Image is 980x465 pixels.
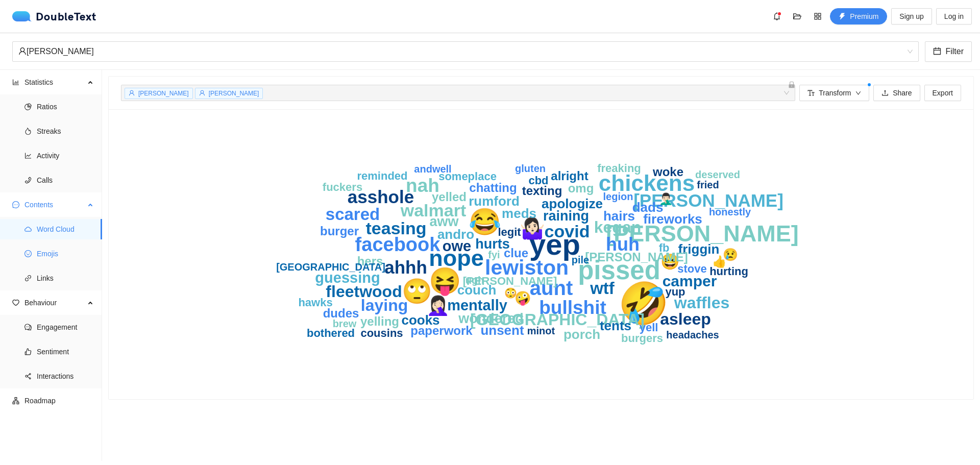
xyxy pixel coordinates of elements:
text: covid [545,222,590,241]
span: user [18,47,27,55]
text: raining [543,208,589,224]
span: Sentiment [37,341,94,362]
span: link [24,275,32,282]
text: andro [437,227,474,242]
text: burger [320,224,359,238]
text: [PERSON_NAME] [463,275,557,287]
span: Word Cloud [37,219,94,239]
span: cloud [24,226,32,233]
text: ahhh [384,257,427,277]
span: Sign up [899,11,923,22]
text: chatting [469,181,517,194]
text: rumford [469,193,520,209]
text: [GEOGRAPHIC_DATA] [470,310,645,329]
span: Premium [850,11,878,22]
text: fuckers [323,181,362,193]
span: appstore [810,12,825,20]
text: aunt [530,277,573,299]
span: Links [37,268,94,288]
text: facebook [355,234,441,255]
text: 🤦🏻‍♂️ [659,192,673,206]
text: hairs [603,208,635,224]
text: meds [502,206,536,221]
text: tents [600,318,631,333]
text: teasing [365,218,426,238]
text: andwell [414,163,451,175]
button: folder-open [789,8,805,25]
text: dudes [323,306,359,320]
text: stove [677,262,706,275]
span: Activity [37,145,94,166]
text: kegan [594,218,641,236]
span: Behaviour [24,292,85,313]
text: legit [498,226,521,238]
text: cooks [401,312,439,328]
span: Danielle Baker [18,42,913,61]
span: Statistics [24,72,85,92]
text: yelled [432,190,467,204]
span: folder-open [790,12,805,20]
button: font-sizeTransformdown [799,85,869,101]
button: appstore [810,8,826,25]
text: friggin [678,241,720,257]
button: Sign up [891,8,932,25]
text: 🤪 [514,290,531,306]
span: heart [12,299,19,306]
text: 😂 [469,206,501,237]
span: user [129,90,135,96]
text: clue [504,246,528,260]
span: apartment [12,397,19,404]
text: wtf [590,279,615,298]
span: Export [933,87,953,99]
span: thunderbolt [839,13,846,21]
text: nah [406,175,439,196]
text: hers [357,254,383,268]
button: calendarFilter [925,41,972,62]
text: [PERSON_NAME] [606,221,799,247]
span: comment [24,324,32,331]
text: bullshit [539,297,606,318]
text: minot [527,325,555,336]
text: walmart [400,201,467,220]
text: yell [640,321,658,334]
text: fyi [488,249,500,260]
span: upload [881,89,889,97]
span: Ratios [37,96,94,117]
text: brew [333,318,357,329]
button: Log in [936,8,972,25]
text: pile [572,254,589,265]
div: DoubleText [12,11,96,21]
text: ugh [465,275,484,286]
text: woke [652,165,683,179]
span: user [199,90,205,96]
text: nope [429,245,484,271]
text: reminded [357,169,407,182]
text: scared [326,205,380,224]
text: hurts [475,236,510,252]
text: pissed [578,256,660,285]
text: laying [361,296,408,314]
text: yep [529,228,580,261]
span: fire [24,128,32,135]
div: [PERSON_NAME] [18,42,903,61]
span: [PERSON_NAME] [209,90,259,97]
span: Log in [944,11,964,22]
text: waffles [674,293,729,312]
span: Interactions [37,366,94,386]
text: fried [697,179,719,190]
a: logoDoubleText [12,11,96,21]
text: deserved [695,169,740,180]
span: [PERSON_NAME] [138,90,189,97]
text: freaking [597,162,641,175]
text: texting [522,184,562,198]
span: like [24,348,32,355]
span: phone [24,177,32,184]
text: 🤷🏻‍♀️ [520,216,545,240]
text: someplace [438,170,497,183]
text: headaches [666,329,719,340]
span: Transform [819,87,851,99]
text: 🤣 [618,279,669,328]
button: bell [769,8,785,25]
text: cousins [360,327,403,339]
text: bothered [307,327,355,339]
